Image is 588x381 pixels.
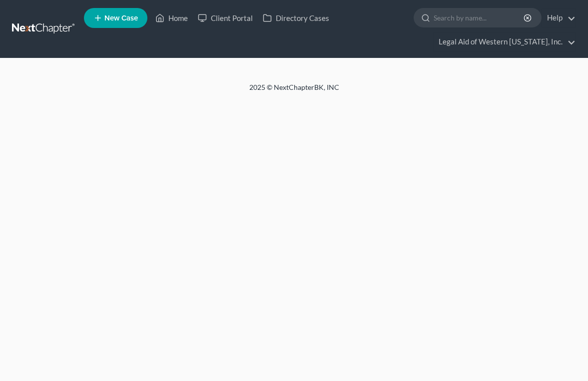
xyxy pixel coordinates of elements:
a: Home [150,9,193,27]
input: Search by name... [434,8,525,27]
a: Legal Aid of Western [US_STATE], Inc. [434,33,576,51]
a: Help [542,9,576,27]
span: New Case [104,14,138,22]
a: Client Portal [193,9,258,27]
div: 2025 © NextChapterBK, INC [54,82,534,100]
a: Directory Cases [258,9,334,27]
